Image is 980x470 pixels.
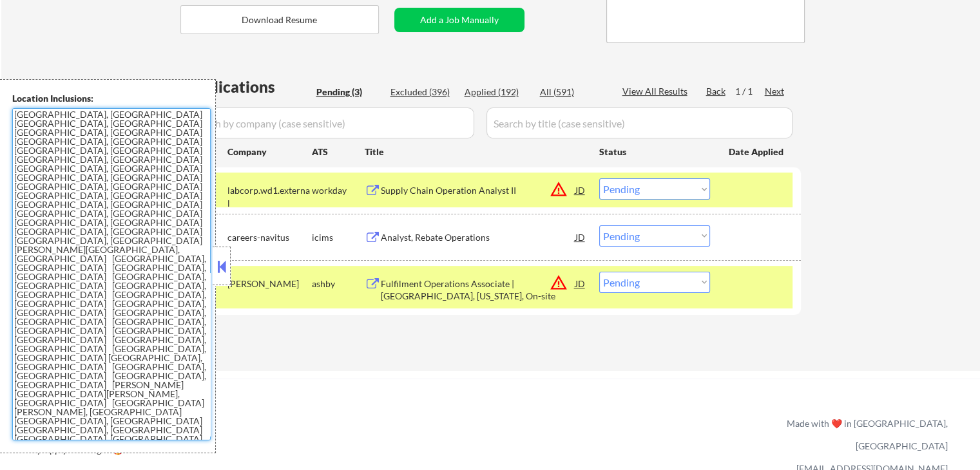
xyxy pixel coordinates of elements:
div: Title [365,146,587,158]
div: Supply Chain Operation Analyst II [381,184,575,197]
div: [PERSON_NAME] [227,277,312,290]
div: ashby [312,277,365,290]
button: warning_amber [550,180,568,198]
div: Buy ApplyAll as a gift 🎁 [26,446,155,455]
button: Add a Job Manually [394,8,524,32]
div: Date Applied [729,146,785,158]
div: Pending (3) [316,86,381,99]
div: Company [227,146,312,158]
div: labcorp.wd1.external [227,184,312,209]
div: JD [574,272,587,295]
a: Refer & earn free applications 👯‍♀️ [26,430,517,444]
div: Location Inclusions: [12,92,211,105]
button: Download Resume [180,5,379,34]
div: careers-navitus [227,231,312,244]
div: Applied (192) [465,86,529,99]
div: Next [765,85,785,98]
div: Applications [184,79,312,95]
div: Made with ❤️ in [GEOGRAPHIC_DATA], [GEOGRAPHIC_DATA] [782,412,948,457]
div: Analyst, Rebate Operations [381,231,575,244]
div: workday [312,184,365,197]
div: JD [574,225,587,249]
button: warning_amber [550,274,568,292]
input: Search by title (case sensitive) [486,108,793,138]
div: All (591) [540,86,604,99]
div: View All Results [622,85,691,98]
input: Search by company (case sensitive) [184,108,474,138]
div: ATS [312,146,365,158]
div: 1 / 1 [735,85,765,98]
div: Status [599,140,710,163]
div: Excluded (396) [390,86,455,99]
div: Fulfilment Operations Associate | [GEOGRAPHIC_DATA], [US_STATE], On-site [381,277,575,303]
div: Back [706,85,727,98]
div: JD [574,178,587,202]
div: icims [312,231,365,244]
